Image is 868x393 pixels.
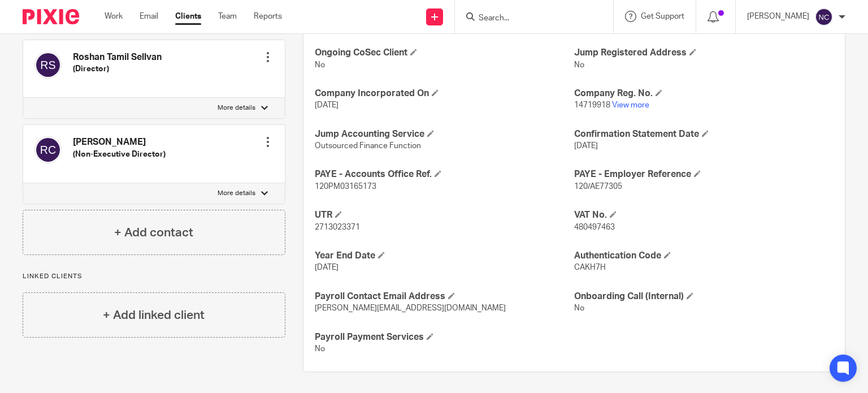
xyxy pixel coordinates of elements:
h4: Roshan Tamil Sellvan [73,51,162,63]
a: Team [218,11,237,22]
h4: PAYE - Accounts Office Ref. [315,169,574,180]
h4: Confirmation Statement Date [574,128,834,140]
h5: (Director) [73,63,162,75]
h4: Onboarding Call (Internal) [574,291,834,303]
span: 120/AE77305 [574,183,622,191]
input: Search [478,14,579,24]
h4: Jump Registered Address [574,47,834,59]
span: 14719918 [574,101,610,109]
h4: Company Reg. No. [574,88,834,100]
span: CAKH7H [574,264,606,271]
span: No [574,61,584,69]
h4: PAYE - Employer Reference [574,169,834,180]
img: Pixie [23,9,79,24]
span: Get Support [641,12,684,20]
h4: Year End Date [315,250,574,262]
a: Email [140,11,158,22]
span: 2713023371 [315,223,360,231]
span: No [574,304,584,312]
h4: Payroll Contact Email Address [315,291,574,303]
h4: VAT No. [574,209,834,221]
p: More details [218,103,255,113]
h4: UTR [315,209,574,221]
span: [DATE] [315,101,338,109]
h4: + Add contact [114,224,193,241]
img: svg%3E [34,51,62,79]
img: svg%3E [34,136,62,163]
h4: Ongoing CoSec Client [315,47,574,59]
h4: Company Incorporated On [315,88,574,100]
span: No [315,61,325,69]
a: Work [105,11,123,22]
h5: (Non-Executive Director) [73,149,166,160]
h4: Payroll Payment Services [315,331,574,343]
a: View more [612,101,649,109]
p: Linked clients [23,272,285,281]
h4: Jump Accounting Service [315,128,574,140]
span: Outsourced Finance Function [315,142,421,150]
span: [DATE] [574,142,598,150]
span: [PERSON_NAME][EMAIL_ADDRESS][DOMAIN_NAME] [315,304,506,312]
span: [DATE] [315,264,338,271]
span: No [315,345,325,353]
span: 120PM03165173 [315,183,376,191]
a: Reports [254,11,282,22]
h4: [PERSON_NAME] [73,136,166,148]
img: svg%3E [815,8,833,26]
h4: + Add linked client [103,306,205,324]
h4: Authentication Code [574,250,834,262]
p: More details [218,189,255,198]
a: Clients [175,11,201,22]
span: 480497463 [574,223,615,231]
p: [PERSON_NAME] [747,11,809,22]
